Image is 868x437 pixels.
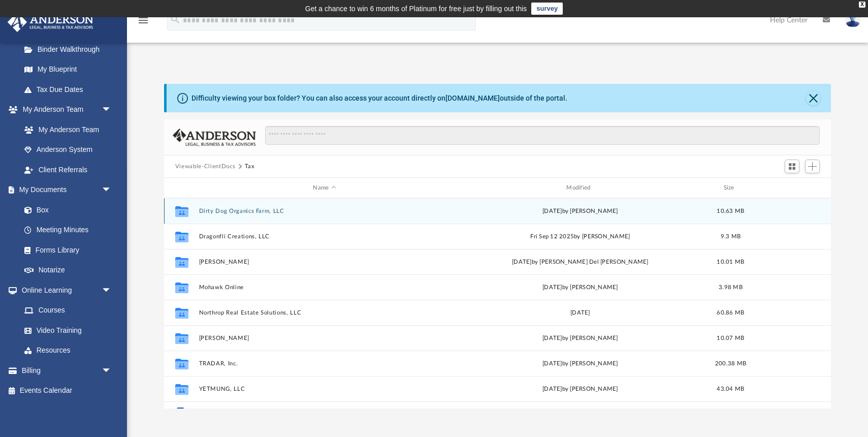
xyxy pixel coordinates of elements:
[717,386,744,392] span: 43.04 MB
[102,100,122,120] span: arrow_drop_down
[137,19,149,26] a: menu
[455,385,706,394] div: [DATE] by [PERSON_NAME]
[715,361,746,366] span: 200.38 MB
[7,280,122,300] a: Online Learningarrow_drop_down
[199,335,450,341] button: [PERSON_NAME]
[455,308,706,318] div: [DATE]
[445,94,500,102] a: [DOMAIN_NAME]
[14,260,122,280] a: Notarize
[14,59,122,80] a: My Blueprint
[717,259,744,265] span: 10.01 MB
[717,208,744,214] span: 10.63 MB
[102,180,122,201] span: arrow_drop_down
[245,162,255,171] button: Tax
[137,14,149,26] i: menu
[265,126,820,145] input: Search files and folders
[199,284,450,291] button: Mohawk Online
[7,180,122,200] a: My Documentsarrow_drop_down
[7,360,127,381] a: Billingarrow_drop_down
[785,160,800,174] button: Switch to Grid View
[805,160,820,174] button: Add
[102,280,122,301] span: arrow_drop_down
[755,183,826,193] div: id
[14,119,117,140] a: My Anderson Team
[455,232,706,241] div: Fri Sep 12 2025 by [PERSON_NAME]
[455,283,706,292] div: [DATE] by [PERSON_NAME]
[7,381,127,401] a: Events Calendar
[717,335,744,341] span: 10.07 MB
[14,320,117,340] a: Video Training
[5,12,97,32] img: Anderson Advisors Platinum Portal
[170,14,181,25] i: search
[198,183,449,193] div: Name
[454,183,705,193] div: Modified
[102,360,122,381] span: arrow_drop_down
[806,91,820,105] button: Close
[169,183,194,193] div: id
[199,309,450,316] button: Northrop Real Estate Solutions, LLC
[14,300,122,321] a: Courses
[719,285,743,290] span: 3.98 MB
[175,162,235,171] button: Viewable-ClientDocs
[14,79,127,100] a: Tax Due Dates
[845,13,860,27] img: User Pic
[199,233,450,240] button: Dragonfli Creations, LLC
[14,140,122,160] a: Anderson System
[199,259,450,265] button: [PERSON_NAME]
[455,258,706,267] div: [DATE] by [PERSON_NAME] Del [PERSON_NAME]
[14,160,122,180] a: Client Referrals
[455,334,706,343] div: [DATE] by [PERSON_NAME]
[14,240,117,260] a: Forms Library
[455,359,706,368] div: [DATE] by [PERSON_NAME]
[14,220,122,240] a: Meeting Minutes
[7,100,122,120] a: My Anderson Teamarrow_drop_down
[455,207,706,216] div: [DATE] by [PERSON_NAME]
[14,200,117,220] a: Box
[199,386,450,392] button: YETMUNG, LLC
[191,93,567,104] div: Difficulty viewing your box folder? You can also access your account directly on outside of the p...
[531,3,563,15] a: survey
[710,183,751,193] div: Size
[859,2,865,8] div: close
[164,198,831,409] div: grid
[305,3,527,15] div: Get a chance to win 6 months of Platinum for free just by filling out this
[14,39,127,59] a: Binder Walkthrough
[717,310,744,316] span: 60.86 MB
[721,234,741,239] span: 9.3 MB
[199,208,450,214] button: Dirty Dog Organics Farm, LLC
[199,360,450,367] button: TRADAR, Inc.
[14,340,122,361] a: Resources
